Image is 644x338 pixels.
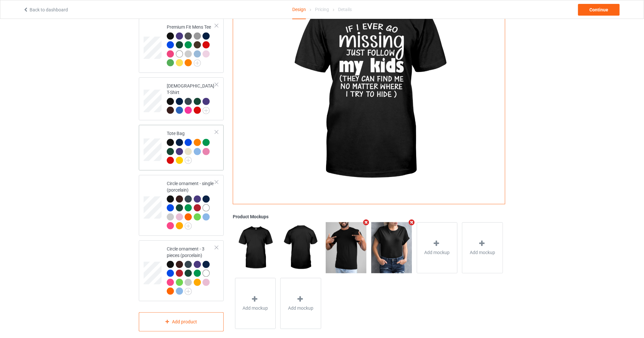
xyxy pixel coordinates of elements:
[326,222,366,273] img: regular.jpg
[424,249,450,256] span: Add mockup
[167,130,215,164] div: Tote Bag
[194,60,201,67] img: svg+xml;base64,PD94bWwgdmVyc2lvbj0iMS4wIiBlbmNvZGluZz0iVVRGLTgiPz4KPHN2ZyB3aWR0aD0iMjJweCIgaGVpZ2...
[194,33,201,40] img: heather_texture.png
[167,246,215,294] div: Circle ornament - 3 pieces (porcelain)
[315,0,329,19] div: Pricing
[139,240,224,301] div: Circle ornament - 3 pieces (porcelain)
[139,77,224,120] div: [DEMOGRAPHIC_DATA] T-Shirt
[235,222,276,273] img: regular.jpg
[470,249,495,256] span: Add mockup
[139,312,224,331] div: Add product
[578,4,620,16] div: Continue
[407,219,415,226] i: Remove mockup
[233,213,505,220] div: Product Mockups
[235,278,276,329] div: Add mockup
[139,19,224,73] div: Premium Fit Mens Tee
[292,0,306,19] div: Design
[139,175,224,236] div: Circle ornament - single (porcelain)
[417,222,458,273] div: Add mockup
[167,24,215,66] div: Premium Fit Mens Tee
[280,278,321,329] div: Add mockup
[338,0,352,19] div: Details
[185,288,192,295] img: svg+xml;base64,PD94bWwgdmVyc2lvbj0iMS4wIiBlbmNvZGluZz0iVVRGLTgiPz4KPHN2ZyB3aWR0aD0iMjJweCIgaGVpZ2...
[371,222,412,273] img: regular.jpg
[288,305,313,311] span: Add mockup
[23,7,68,12] a: Back to dashboard
[139,125,224,170] div: Tote Bag
[362,219,370,226] i: Remove mockup
[203,107,210,114] img: svg+xml;base64,PD94bWwgdmVyc2lvbj0iMS4wIiBlbmNvZGluZz0iVVRGLTgiPz4KPHN2ZyB3aWR0aD0iMjJweCIgaGVpZ2...
[462,222,503,273] div: Add mockup
[280,222,321,273] img: regular.jpg
[185,157,192,164] img: svg+xml;base64,PD94bWwgdmVyc2lvbj0iMS4wIiBlbmNvZGluZz0iVVRGLTgiPz4KPHN2ZyB3aWR0aD0iMjJweCIgaGVpZ2...
[167,180,215,229] div: Circle ornament - single (porcelain)
[185,223,192,230] img: svg+xml;base64,PD94bWwgdmVyc2lvbj0iMS4wIiBlbmNvZGluZz0iVVRGLTgiPz4KPHN2ZyB3aWR0aD0iMjJweCIgaGVpZ2...
[243,305,268,311] span: Add mockup
[167,83,215,114] div: [DEMOGRAPHIC_DATA] T-Shirt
